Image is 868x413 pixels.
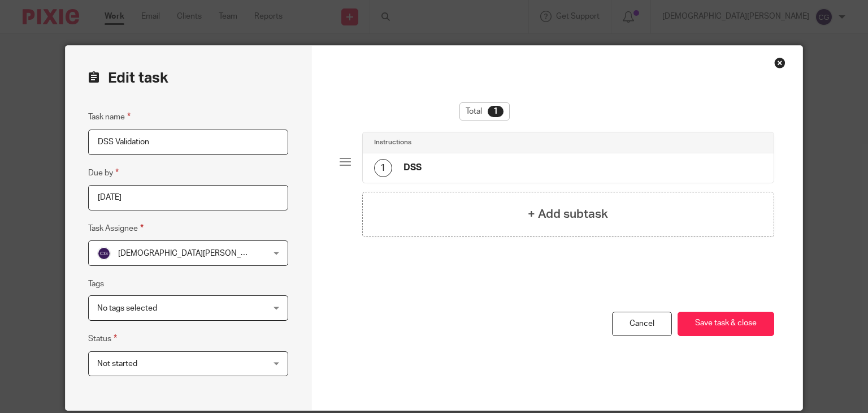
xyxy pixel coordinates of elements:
span: No tags selected [97,304,157,312]
h2: Edit task [88,68,288,88]
label: Task name [88,110,131,123]
h4: + Add subtask [528,205,608,223]
div: 1 [374,159,392,177]
label: Due by [88,166,119,179]
h4: DSS [403,162,422,174]
label: Task Assignee [88,222,144,235]
a: Cancel [612,312,672,336]
label: Status [88,332,117,345]
div: Close this dialog window [774,57,785,68]
button: Save task & close [678,312,774,336]
input: Pick a date [88,185,288,210]
span: Not started [97,360,137,368]
span: [DEMOGRAPHIC_DATA][PERSON_NAME] [118,249,265,257]
h4: Instructions [374,138,411,147]
img: svg%3E [97,247,111,260]
label: Tags [88,278,104,290]
div: Total [459,102,510,121]
div: 1 [488,106,504,117]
